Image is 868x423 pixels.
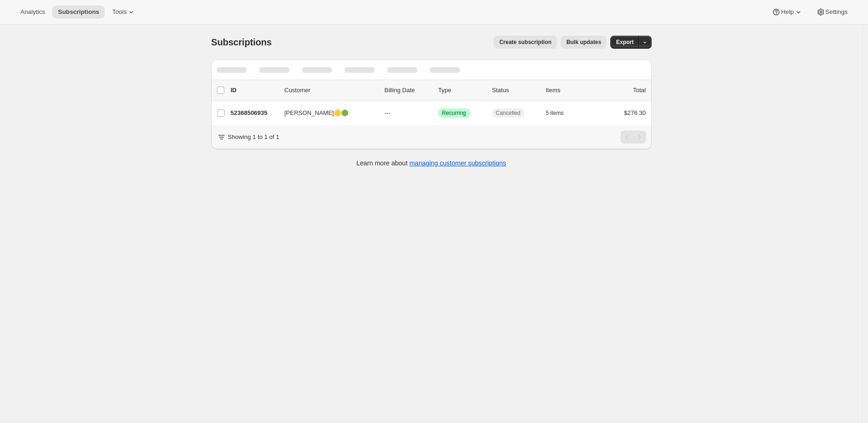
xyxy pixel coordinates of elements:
[20,8,45,16] span: Analytics
[496,109,520,117] span: Cancelled
[231,86,277,95] p: ID
[494,36,557,49] button: Create subscription
[438,86,485,95] div: Type
[621,131,646,144] nav: Pagination
[231,108,277,118] p: 52368506935
[385,86,431,95] p: Billing Date
[211,37,272,47] span: Subscriptions
[285,108,349,118] span: [PERSON_NAME]🟡🟢
[566,38,601,46] span: Bulk updates
[633,86,646,95] p: Total
[766,6,808,19] button: Help
[112,8,127,16] span: Tools
[546,107,574,120] button: 5 items
[231,86,646,95] div: IDCustomerBilling DateTypeStatusItemsTotal
[107,6,141,19] button: Tools
[52,6,105,19] button: Subscriptions
[409,159,506,167] a: managing customer subscriptions
[610,36,639,49] button: Export
[561,36,607,49] button: Bulk updates
[492,86,539,95] p: Status
[624,109,646,116] span: $276.30
[781,8,793,16] span: Help
[231,107,646,120] div: 52368506935[PERSON_NAME]🟡🟢---SuccessRecurringCancelled5 items$276.30
[15,6,51,19] button: Analytics
[442,109,466,117] span: Recurring
[279,106,372,120] button: [PERSON_NAME]🟡🟢
[385,109,391,116] span: ---
[546,109,564,117] span: 5 items
[616,38,634,46] span: Export
[58,8,99,16] span: Subscriptions
[356,158,506,168] p: Learn more about
[285,86,377,95] p: Customer
[546,86,592,95] div: Items
[825,8,848,16] span: Settings
[228,133,279,142] p: Showing 1 to 1 of 1
[811,6,853,19] button: Settings
[499,38,551,46] span: Create subscription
